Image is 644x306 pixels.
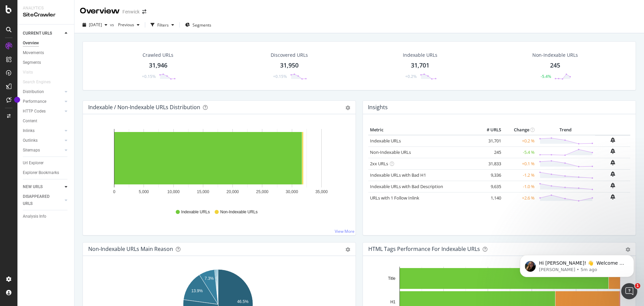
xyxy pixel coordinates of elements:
[503,181,536,192] td: -1.0 %
[23,169,69,176] a: Explorer Bookmarks
[182,19,214,30] button: Segments
[23,213,69,220] a: Analysis Info
[256,189,269,194] text: 25,000
[110,22,115,28] span: vs
[23,88,63,95] a: Distribution
[476,158,503,169] td: 31,833
[181,209,210,215] span: Indexable URLs
[368,125,476,135] th: Metric
[23,11,69,19] div: SiteCrawler
[315,189,328,194] text: 35,000
[23,127,63,134] a: Inlinks
[476,135,503,147] td: 31,701
[345,247,350,252] div: gear
[157,22,169,28] div: Filters
[23,49,44,56] div: Movements
[23,147,40,154] div: Sitemaps
[403,52,437,58] div: Indexable URLs
[88,104,200,111] div: Indexable / Non-Indexable URLs Distribution
[503,158,536,169] td: +0.1 %
[532,52,578,58] div: Non-Indexable URLs
[226,189,239,194] text: 20,000
[503,169,536,181] td: -1.2 %
[23,169,59,176] div: Explorer Bookmarks
[122,8,140,15] div: Fenwick
[345,105,350,110] div: gear
[23,213,46,220] div: Analysis Info
[23,79,57,86] a: Search Engines
[191,289,203,293] text: 13.9%
[370,149,411,155] a: Non-Indexable URLs
[610,148,615,154] div: bell-plus
[220,209,257,215] span: Non-Indexable URLs
[368,103,388,112] h4: Insights
[23,147,63,154] a: Sitemaps
[23,127,35,134] div: Inlinks
[23,40,39,47] div: Overview
[550,61,560,70] div: 245
[88,246,173,252] div: Non-Indexable URLs Main Reason
[23,137,63,144] a: Outlinks
[370,172,426,178] a: Indexable URLs with Bad H1
[610,183,615,188] div: bell-plus
[370,138,401,144] a: Indexable URLs
[197,189,209,194] text: 15,000
[388,276,396,281] text: Title
[476,169,503,181] td: 9,336
[476,181,503,192] td: 9,635
[80,19,110,30] button: [DATE]
[23,118,37,125] div: Content
[148,19,177,30] button: Filters
[335,228,355,234] a: View More
[23,137,38,144] div: Outlinks
[23,193,57,207] div: DISAPPEARED URLS
[23,118,69,125] a: Content
[503,125,536,135] th: Change
[142,9,146,14] div: arrow-right-arrow-left
[23,108,46,115] div: HTTP Codes
[23,40,69,47] a: Overview
[503,146,536,158] td: -5.4 %
[88,125,348,203] svg: A chart.
[14,97,20,103] div: Tooltip anchor
[113,189,115,194] text: 0
[370,161,388,167] a: 2xx URLs
[193,22,211,28] span: Segments
[503,192,536,204] td: +2.6 %
[476,192,503,204] td: 1,140
[610,194,615,200] div: bell-plus
[143,52,173,58] div: Crawled URLs
[271,52,308,58] div: Discovered URLs
[286,189,298,194] text: 30,000
[23,108,63,115] a: HTTP Codes
[205,276,214,281] text: 7.3%
[139,189,149,194] text: 5,000
[635,283,640,289] span: 1
[405,74,417,79] div: +0.2%
[23,30,63,37] a: CURRENT URLS
[167,189,180,194] text: 10,000
[390,300,396,304] text: H1
[536,125,595,135] th: Trend
[610,160,615,165] div: bell-plus
[23,69,33,76] div: Visits
[23,59,69,66] a: Segments
[503,135,536,147] td: +0.2 %
[23,183,43,190] div: NEW URLS
[115,22,134,28] span: Previous
[370,195,419,201] a: URLs with 1 Follow Inlink
[273,74,287,79] div: +0.15%
[23,183,63,190] a: NEW URLS
[23,88,44,95] div: Distribution
[23,30,52,37] div: CURRENT URLS
[610,171,615,177] div: bell-plus
[23,49,69,56] a: Movements
[23,5,69,11] div: Analytics
[510,241,644,288] iframe: Intercom notifications message
[149,61,167,70] div: 31,946
[610,137,615,143] div: bell-plus
[368,246,480,252] div: HTML Tags Performance for Indexable URLs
